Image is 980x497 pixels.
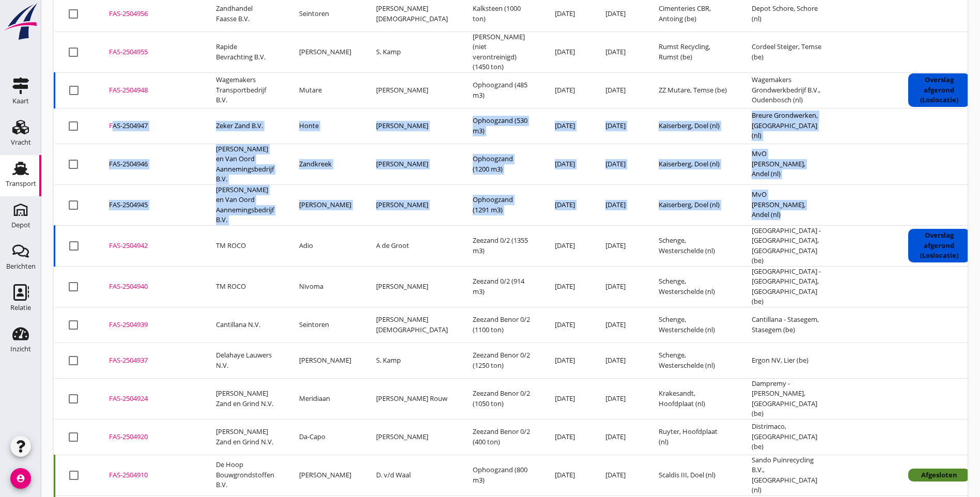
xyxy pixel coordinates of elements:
[739,184,834,225] td: MvO [PERSON_NAME], Andel (nl)
[542,32,593,72] td: [DATE]
[646,72,739,108] td: ZZ Mutare, Temse (be)
[542,419,593,455] td: [DATE]
[287,419,364,455] td: Da-Capo
[593,225,646,266] td: [DATE]
[287,343,364,378] td: [PERSON_NAME]
[542,72,593,108] td: [DATE]
[593,144,646,184] td: [DATE]
[542,225,593,266] td: [DATE]
[646,343,739,378] td: Schenge, Westerschelde (nl)
[908,229,970,262] div: Overslag afgerond (Loslocatie)
[908,469,970,482] div: Afgesloten
[593,32,646,72] td: [DATE]
[109,47,191,57] div: FAS-2504955
[646,32,739,72] td: Rumst Recycling, Rumst (be)
[739,225,834,266] td: [GEOGRAPHIC_DATA] - [GEOGRAPHIC_DATA], [GEOGRAPHIC_DATA] (be)
[287,266,364,307] td: Nivoma
[542,455,593,495] td: [DATE]
[204,184,287,225] td: [PERSON_NAME] en Van Oord Aannemingsbedrijf B.V.
[364,307,460,343] td: [PERSON_NAME][DEMOGRAPHIC_DATA]
[287,72,364,108] td: Mutare
[646,108,739,144] td: Kaiserberg, Doel (nl)
[739,419,834,455] td: Distrimaco, [GEOGRAPHIC_DATA] (be)
[10,468,31,489] i: account_circle
[593,307,646,343] td: [DATE]
[287,378,364,419] td: Meridiaan
[739,343,834,378] td: Ergon NV, Lier (be)
[460,307,542,343] td: Zeezand Benor 0/2 (1100 ton)
[109,282,191,292] div: FAS-2504940
[739,72,834,108] td: Wagemakers Grondwerkbedrijf B.V., Oudenbosch (nl)
[364,72,460,108] td: [PERSON_NAME]
[204,343,287,378] td: Delahaye Lauwers N.V.
[542,378,593,419] td: [DATE]
[287,225,364,266] td: Adio
[109,200,191,210] div: FAS-2504945
[287,32,364,72] td: [PERSON_NAME]
[646,307,739,343] td: Schenge, Westerschelde (nl)
[6,180,36,187] div: Transport
[204,108,287,144] td: Zeker Zand B.V.
[460,455,542,495] td: Ophoogzand (800 m3)
[460,266,542,307] td: Zeezand 0/2 (914 m3)
[204,307,287,343] td: Cantillana N.V.
[11,222,30,228] div: Depot
[460,343,542,378] td: Zeezand Benor 0/2 (1250 ton)
[739,378,834,419] td: Dampremy - [PERSON_NAME], [GEOGRAPHIC_DATA] (be)
[204,72,287,108] td: Wagemakers Transportbedrijf B.V.
[460,419,542,455] td: Zeezand Benor 0/2 (400 ton)
[109,159,191,169] div: FAS-2504946
[364,266,460,307] td: [PERSON_NAME]
[364,144,460,184] td: [PERSON_NAME]
[739,455,834,495] td: Sando Puinrecycling B.V., [GEOGRAPHIC_DATA] (nl)
[739,307,834,343] td: Cantillana - Stasegem, Stasegem (be)
[287,455,364,495] td: [PERSON_NAME]
[646,455,739,495] td: Scaldis III, Doel (nl)
[6,263,36,270] div: Berichten
[542,266,593,307] td: [DATE]
[646,419,739,455] td: Ruyter, Hoofdplaat (nl)
[460,32,542,72] td: [PERSON_NAME] (niet verontreinigd) (1450 ton)
[593,266,646,307] td: [DATE]
[460,108,542,144] td: Ophoogzand (530 m3)
[593,343,646,378] td: [DATE]
[739,32,834,72] td: Cordeel Steiger, Temse (be)
[460,184,542,225] td: Ophoogzand (1291 m3)
[542,343,593,378] td: [DATE]
[12,98,29,104] div: Kaart
[364,108,460,144] td: [PERSON_NAME]
[109,9,191,19] div: FAS-2504956
[593,455,646,495] td: [DATE]
[739,108,834,144] td: Breure Grondwerken, [GEOGRAPHIC_DATA] (nl)
[908,73,970,107] div: Overslag afgerond (Loslocatie)
[11,139,31,146] div: Vracht
[593,419,646,455] td: [DATE]
[204,419,287,455] td: [PERSON_NAME] Zand en Grind N.V.
[364,184,460,225] td: [PERSON_NAME]
[542,144,593,184] td: [DATE]
[10,304,31,311] div: Relatie
[109,470,191,480] div: FAS-2504910
[287,144,364,184] td: Zandkreek
[739,266,834,307] td: [GEOGRAPHIC_DATA] - [GEOGRAPHIC_DATA], [GEOGRAPHIC_DATA] (be)
[109,320,191,330] div: FAS-2504939
[460,225,542,266] td: Zeezand 0/2 (1355 m3)
[646,144,739,184] td: Kaiserberg, Doel (nl)
[287,184,364,225] td: [PERSON_NAME]
[646,225,739,266] td: Schenge, Westerschelde (nl)
[364,343,460,378] td: S. Kamp
[542,184,593,225] td: [DATE]
[204,225,287,266] td: TM ROCO
[204,32,287,72] td: Rapide Bevrachting B.V.
[460,72,542,108] td: Ophoogzand (485 m3)
[364,32,460,72] td: S. Kamp
[2,3,39,41] img: logo-small.a267ee39.svg
[204,455,287,495] td: De Hoop Bouwgrondstoffen B.V.
[364,378,460,419] td: [PERSON_NAME] Rouw
[593,378,646,419] td: [DATE]
[204,378,287,419] td: [PERSON_NAME] Zand en Grind N.V.
[10,346,31,352] div: Inzicht
[109,121,191,131] div: FAS-2504947
[109,394,191,404] div: FAS-2504924
[109,355,191,366] div: FAS-2504937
